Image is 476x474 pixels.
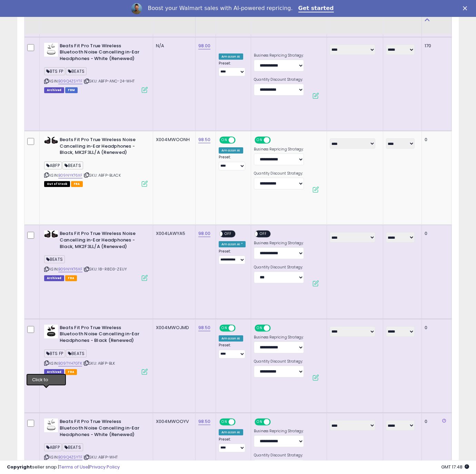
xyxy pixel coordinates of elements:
span: OFF [223,231,234,237]
div: ASIN: [44,43,148,92]
div: 0 [425,418,446,425]
span: ON [255,137,264,143]
div: ASIN: [44,230,148,280]
div: X004LAWYA5 [156,230,190,237]
span: ON [220,325,229,331]
b: Beats Fit Pro True Wireless Noise Cancelling in-Ear Headphones - Black, MK2F3LL/A (Renewed) [60,230,143,251]
span: FBM [65,87,78,93]
span: BEATS [62,443,83,451]
span: BTS FP [44,67,65,75]
b: Beats Fit Pro True Wireless Noise Cancelling in-Ear Headphones - Black, MK2F3LL/A (Renewed) [60,137,143,158]
span: OFF [270,325,281,331]
label: Quantity Discount Strategy: [254,359,304,364]
span: OFF [235,419,246,425]
div: X004MWOONH [156,137,190,143]
span: ABFP [44,161,62,169]
span: BEATS [66,349,87,357]
img: 317G4XPa1sL._SL40_.jpg [44,418,58,432]
span: OFF [270,137,281,143]
div: Amazon AI [219,335,243,342]
div: 0 [425,230,446,237]
b: Beats Fit Pro True Wireless Bluetooth Noise Cancelling in-Ear Headphones - White (Renewed) [60,418,143,440]
span: | SKU: 18-R8D3-ZEUY [83,266,127,272]
div: Amazon AI [219,147,243,154]
div: seller snap | | [7,464,120,471]
div: Preset: [219,249,246,265]
a: 98.50 [198,136,211,143]
div: N/A [156,43,190,49]
div: Amazon AI * [219,241,246,247]
img: 31yVYLPeO+L._SL40_.jpg [44,230,58,238]
div: Preset: [219,155,246,170]
div: Boost your Walmart sales with AI-powered repricing. [148,5,292,12]
span: All listings that are currently out of stock and unavailable for purchase on Amazon [44,181,70,187]
img: 31yVYLPeO+L._SL40_.jpg [44,137,58,144]
a: Privacy Policy [89,464,120,470]
a: B09NYKT6XF [58,172,82,178]
label: Business Repricing Strategy: [254,429,304,434]
strong: Copyright [7,464,32,470]
a: 98.50 [198,418,211,425]
label: Quantity Discount Strategy: [254,265,304,270]
div: ASIN: [44,418,148,468]
span: 2025-08-14 17:48 GMT [441,464,469,470]
a: 98.50 [198,324,211,331]
div: Amazon AI [219,53,243,60]
span: BTS FP [44,349,65,357]
span: FBA [65,275,77,281]
img: 317G4XPa1sL._SL40_.jpg [44,43,58,57]
span: Listings that have been deleted from Seller Central [44,275,64,281]
label: Business Repricing Strategy: [254,335,304,340]
label: Quantity Discount Strategy: [254,77,304,82]
div: 170 [425,43,446,49]
span: BEATS [44,255,65,263]
div: ASIN: [44,325,148,374]
label: Quantity Discount Strategy: [254,453,304,458]
span: FBA [65,369,77,375]
a: 98.00 [198,42,211,49]
b: Beats Fit Pro True Wireless Bluetooth Noise Cancelling in-Ear Headphones - Black (Renewed) [60,325,143,346]
a: Get started [298,5,334,12]
span: OFF [258,231,269,237]
span: | SKU: ABFP-WHT [83,454,118,460]
img: 31k0oYM9hfL._SL40_.jpg [44,325,58,338]
div: X004MWOOYV [156,418,190,425]
span: BEATS [66,67,87,75]
a: B09TYH7GTK [58,361,82,366]
a: B09NYKT6XF [58,266,82,272]
div: Close [463,6,470,10]
label: Business Repricing Strategy: [254,241,304,246]
span: | SKU: ABFP-BLK [83,361,115,366]
span: ON [255,325,264,331]
span: Listings that have been deleted from Seller Central [44,87,64,93]
span: BEATS [62,161,83,169]
label: Quantity Discount Strategy: [254,171,304,176]
div: 0 [425,325,446,331]
span: OFF [270,419,281,425]
span: ABFP [44,443,62,451]
div: Preset: [219,437,246,453]
div: Preset: [219,343,246,358]
span: OFF [235,137,246,143]
span: OFF [235,325,246,331]
a: B09Q4ZSYTF [58,454,82,460]
span: ON [220,137,229,143]
div: Preset: [219,61,246,77]
span: | SKU: ABFP-BLACK [83,172,121,178]
b: Beats Fit Pro True Wireless Bluetooth Noise Cancelling in-Ear Headphones - White (Renewed) [60,43,143,64]
a: B09Q4ZSYTF [58,78,82,84]
div: 0 [425,137,446,143]
img: Profile image for Adrian [131,3,142,14]
a: Terms of Use [59,464,88,470]
div: Amazon AI [219,429,243,435]
div: X004MWOJMD [156,325,190,331]
div: ASIN: [44,137,148,186]
label: Business Repricing Strategy: [254,53,304,58]
label: Business Repricing Strategy: [254,147,304,152]
span: | SKU: ABFP-ANC-24-WHT [83,78,135,84]
span: FBA [71,181,83,187]
span: ON [220,419,229,425]
span: ON [255,419,264,425]
a: 98.00 [198,230,211,237]
span: Listings that have been deleted from Seller Central [44,369,64,375]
